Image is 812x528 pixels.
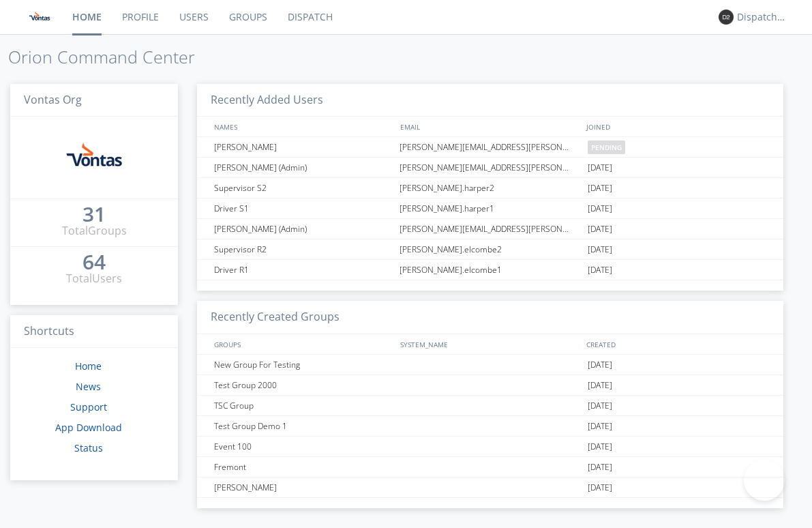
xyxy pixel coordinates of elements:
div: Test Group Demo 1 [211,416,396,436]
h3: Shortcuts [10,315,178,349]
span: [DATE] [588,239,612,260]
div: [PERSON_NAME] [211,478,396,497]
span: [DATE] [588,437,612,457]
a: [PERSON_NAME][DATE] [197,478,783,498]
span: [DATE] [588,375,612,396]
div: TSC Group [211,396,396,415]
img: f1aae8ebb7b8478a8eaba14e9f442c81 [27,5,52,29]
div: [PERSON_NAME][EMAIL_ADDRESS][PERSON_NAME][PERSON_NAME][DOMAIN_NAME] [396,137,584,157]
iframe: Toggle Customer Support [744,460,785,501]
a: [PERSON_NAME][PERSON_NAME][EMAIL_ADDRESS][PERSON_NAME][PERSON_NAME][DOMAIN_NAME]pending [197,137,783,158]
span: [DATE] [588,416,612,437]
a: Test Group 2000[DATE] [197,375,783,396]
div: SYSTEM_NAME [397,334,583,354]
span: [DATE] [588,478,612,498]
a: TSC Group[DATE] [197,396,783,416]
span: Vontas Org [24,92,82,107]
a: Home [75,360,102,372]
a: Supervisor S2[PERSON_NAME].harper2[DATE] [197,178,783,199]
a: Driver S1[PERSON_NAME].harper1[DATE] [197,199,783,219]
div: [PERSON_NAME] (Admin) [211,219,396,239]
div: [PERSON_NAME][EMAIL_ADDRESS][PERSON_NAME][PERSON_NAME][DOMAIN_NAME] [396,158,584,177]
a: Support [70,400,107,413]
a: New Group For Testing[DATE] [197,355,783,375]
img: f1aae8ebb7b8478a8eaba14e9f442c81 [61,125,127,190]
div: Test Group 2000 [211,375,396,395]
div: [PERSON_NAME][EMAIL_ADDRESS][PERSON_NAME][DOMAIN_NAME] [396,219,584,239]
span: [DATE] [588,158,612,178]
h3: Recently Added Users [197,84,783,117]
span: [DATE] [588,178,612,199]
a: Fremont[DATE] [197,457,783,478]
div: New Group For Testing [211,355,396,375]
div: [PERSON_NAME].harper1 [396,199,584,218]
div: EMAIL [397,117,583,136]
div: Event 100 [211,437,396,456]
div: Total Users [66,271,122,287]
img: 373638.png [719,10,734,25]
div: [PERSON_NAME].elcombe1 [396,260,584,280]
div: Supervisor S2 [211,178,396,198]
a: 64 [82,255,106,271]
a: Event 100[DATE] [197,437,783,457]
div: CREATED [583,334,770,354]
span: [DATE] [588,199,612,219]
span: [DATE] [588,396,612,416]
span: [DATE] [588,355,612,375]
div: JOINED [583,117,770,136]
a: Supervisor R2[PERSON_NAME].elcombe2[DATE] [197,239,783,260]
span: [DATE] [588,457,612,478]
a: Status [74,441,103,454]
div: 64 [82,255,106,269]
div: Supervisor R2 [211,239,396,259]
a: [PERSON_NAME] (Admin)[PERSON_NAME][EMAIL_ADDRESS][PERSON_NAME][PERSON_NAME][DOMAIN_NAME][DATE] [197,158,783,178]
div: Driver S1 [211,199,396,218]
span: pending [588,141,625,154]
div: [PERSON_NAME] (Admin) [211,158,396,177]
h3: Recently Created Groups [197,301,783,334]
div: [PERSON_NAME] [211,137,396,157]
span: [DATE] [588,260,612,280]
span: [DATE] [588,219,612,239]
div: NAMES [211,117,393,136]
a: App Download [55,421,122,434]
a: News [76,380,101,393]
div: Fremont [211,457,396,477]
a: Test Group Demo 1[DATE] [197,416,783,437]
a: 31 [82,207,106,223]
div: [PERSON_NAME].harper2 [396,178,584,198]
a: Driver R1[PERSON_NAME].elcombe1[DATE] [197,260,783,280]
h1: Orion Command Center [8,48,812,67]
div: GROUPS [211,334,393,354]
div: Driver R1 [211,260,396,280]
a: [PERSON_NAME] (Admin)[PERSON_NAME][EMAIL_ADDRESS][PERSON_NAME][DOMAIN_NAME][DATE] [197,219,783,239]
div: [PERSON_NAME].elcombe2 [396,239,584,259]
div: Dispatcher 2 [737,10,788,24]
div: Total Groups [62,223,127,239]
div: 31 [82,207,106,221]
